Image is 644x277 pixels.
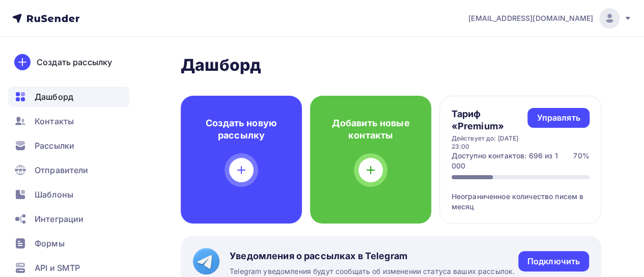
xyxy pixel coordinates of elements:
a: Отправители [8,160,129,180]
span: API и SMTP [35,262,80,274]
div: Действует до: [DATE] 23:00 [452,134,528,151]
div: Доступно контактов: 696 из 1 000 [452,151,574,171]
span: Уведомления о рассылках в Telegram [230,250,515,262]
a: [EMAIL_ADDRESS][DOMAIN_NAME] [468,8,632,29]
div: 70% [573,151,589,171]
a: Рассылки [8,135,129,156]
span: Telegram уведомления будут сообщать об изменении статуса ваших рассылок. [230,266,515,276]
h4: Создать новую рассылку [197,117,286,142]
span: Интеграции [35,213,83,225]
a: Шаблоны [8,184,129,205]
div: Управлять [537,112,580,124]
span: Формы [35,237,65,250]
div: Неограниченное количество писем в месяц [452,179,590,212]
h4: Добавить новые контакты [326,117,415,142]
span: Рассылки [35,140,74,152]
a: Формы [8,233,129,254]
h2: Дашборд [181,55,601,75]
span: Контакты [35,115,74,127]
span: Отправители [35,164,89,176]
span: Дашборд [35,91,73,103]
div: Создать рассылку [37,56,112,68]
h4: Тариф «Premium» [452,108,528,132]
span: Шаблоны [35,188,73,201]
a: Дашборд [8,87,129,107]
a: Контакты [8,111,129,131]
span: [EMAIL_ADDRESS][DOMAIN_NAME] [468,13,593,23]
div: Подключить [527,256,580,267]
